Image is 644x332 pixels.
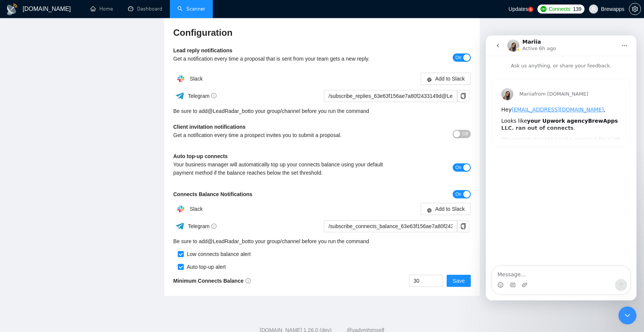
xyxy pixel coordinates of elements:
span: copy [458,223,469,229]
a: @LeadRadar_bot [208,107,249,115]
span: On [455,163,461,172]
button: setting [629,3,641,15]
button: slackAdd to Slack [421,73,471,85]
b: Auto top-up connects [173,153,228,159]
div: Auto top-up alert [184,263,226,271]
span: info-circle [211,93,217,98]
div: Low connects balance alert [184,250,251,258]
span: user [591,6,596,12]
b: Client invitation notifications [173,124,246,130]
b: Minimum Connects Balance [173,278,251,284]
span: Off [462,130,468,138]
span: Telegram [188,93,217,99]
span: slack [427,77,432,82]
span: setting [629,6,641,12]
a: searchScanner [177,6,205,12]
div: Get a notification every time a proposal that is sent from your team gets a new reply. [173,55,397,63]
div: Your business manager will automatically top up your connects balance using your default payment ... [173,160,397,177]
div: Be sure to add to your group/channel before you run the command [173,237,471,245]
a: dashboardDashboard [128,6,162,12]
img: hpQkSZIkSZIkSZIkSZIkSZIkSZIkSZIkSZIkSZIkSZIkSZIkSZIkSZIkSZIkSZIkSZIkSZIkSZIkSZIkSZIkSZIkSZIkSZIkS... [173,201,188,216]
span: Slack [190,206,203,212]
div: Get a notification every time a prospect invites you to submit a proposal. [173,131,397,139]
a: homeHome [90,6,113,12]
button: slackAdd to Slack [421,203,471,215]
img: upwork-logo.png [540,6,546,12]
span: On [455,190,461,198]
h3: Configuration [173,27,471,39]
iframe: Intercom live chat [618,306,636,324]
div: Be sure to add to your group/channel before you run the command [173,107,471,115]
span: slack [427,207,432,213]
span: Connects: [549,5,571,13]
a: @LeadRadar_bot [208,237,249,245]
img: hpQkSZIkSZIkSZIkSZIkSZIkSZIkSZIkSZIkSZIkSZIkSZIkSZIkSZIkSZIkSZIkSZIkSZIkSZIkSZIkSZIkSZIkSZIkSZIkS... [173,71,188,86]
button: Save [447,275,471,287]
a: 5 [528,7,533,12]
img: ww3wtPAAAAAElFTkSuQmCC [175,91,185,101]
img: ww3wtPAAAAAElFTkSuQmCC [175,221,185,231]
span: copy [458,93,469,99]
span: Save [453,277,465,285]
span: Telegram [188,223,217,229]
span: 139 [573,5,581,13]
img: logo [6,3,18,15]
text: 5 [530,8,532,11]
span: On [455,53,461,62]
button: copy [457,220,469,232]
iframe: Intercom live chat [486,35,636,300]
a: setting [629,6,641,12]
b: Lead reply notifications [173,47,232,53]
span: Add to Slack [435,205,465,213]
span: Add to Slack [435,75,465,83]
span: info-circle [246,278,251,283]
span: Updates [508,6,528,12]
span: Slack [190,76,203,82]
span: info-circle [211,224,217,229]
button: copy [457,90,469,102]
b: Connects Balance Notifications [173,191,252,197]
